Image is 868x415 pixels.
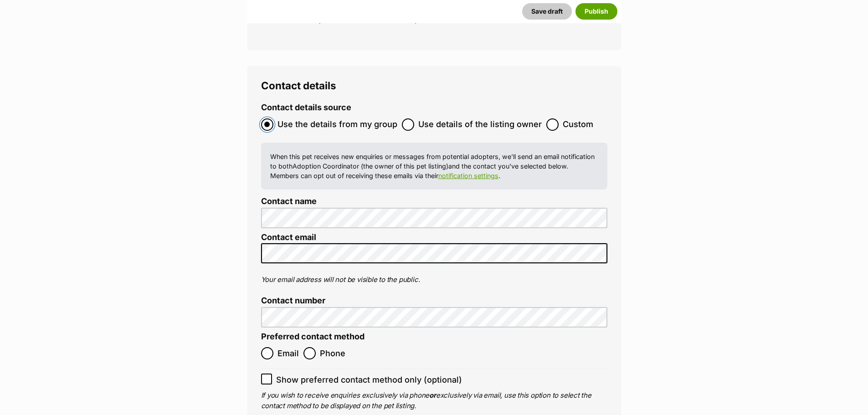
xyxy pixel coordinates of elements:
[261,332,365,342] label: Preferred contact method
[563,118,593,131] span: Custom
[261,275,607,285] p: Your email address will not be visible to the public.
[418,118,542,131] span: Use details of the listing owner
[277,118,397,131] span: Use the details from my group
[261,296,607,306] label: Contact number
[429,391,436,400] b: or
[261,233,607,242] label: Contact email
[270,152,598,181] p: When this pet receives new enquiries or messages from potential adopters, we'll send an email not...
[277,347,299,359] span: Email
[261,197,607,206] label: Contact name
[320,347,345,359] span: Phone
[261,390,607,411] p: If you wish to receive enquiries exclusively via phone exclusively via email, use this option to ...
[522,3,572,20] button: Save draft
[276,374,462,386] span: Show preferred contact method only (optional)
[575,3,617,20] button: Publish
[293,162,448,170] span: Adoption Coordinator (the owner of this pet listing)
[261,103,351,113] label: Contact details source
[261,79,336,92] span: Contact details
[438,172,498,179] a: notification settings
